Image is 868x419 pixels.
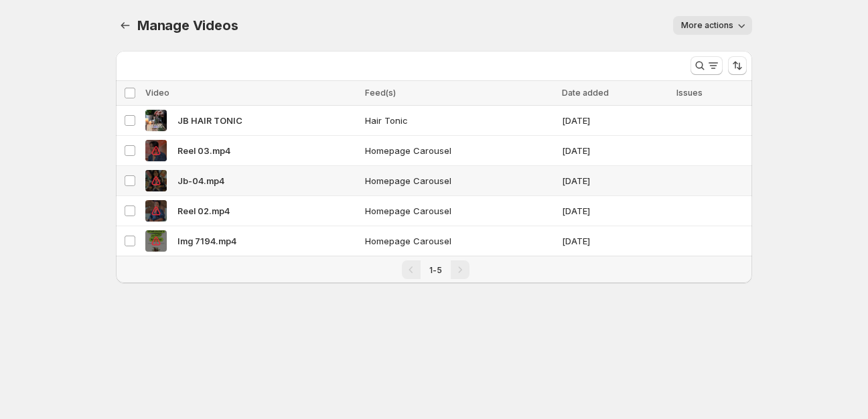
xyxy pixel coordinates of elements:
[558,166,672,196] td: [DATE]
[145,88,169,98] span: Video
[728,56,747,75] button: Sort the results
[558,196,672,226] td: [DATE]
[137,17,238,33] span: Manage Videos
[562,88,609,98] span: Date added
[681,20,733,31] span: More actions
[365,144,554,157] span: Homepage Carousel
[365,234,554,248] span: Homepage Carousel
[429,265,442,275] span: 1-5
[177,114,242,127] span: JB HAIR TONIC
[177,204,230,218] span: Reel 02.mp4
[558,226,672,256] td: [DATE]
[116,16,135,35] button: Manage Videos
[177,174,224,187] span: Jb-04.mp4
[558,136,672,166] td: [DATE]
[177,234,236,248] span: Img 7194.mp4
[365,114,554,127] span: Hair Tonic
[365,174,554,187] span: Homepage Carousel
[116,256,752,283] nav: Pagination
[145,110,167,131] img: JB HAIR TONIC
[558,106,672,136] td: [DATE]
[691,56,723,75] button: Search and filter results
[676,88,703,98] span: Issues
[365,88,396,98] span: Feed(s)
[177,144,230,157] span: Reel 03.mp4
[365,204,554,218] span: Homepage Carousel
[673,16,752,35] button: More actions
